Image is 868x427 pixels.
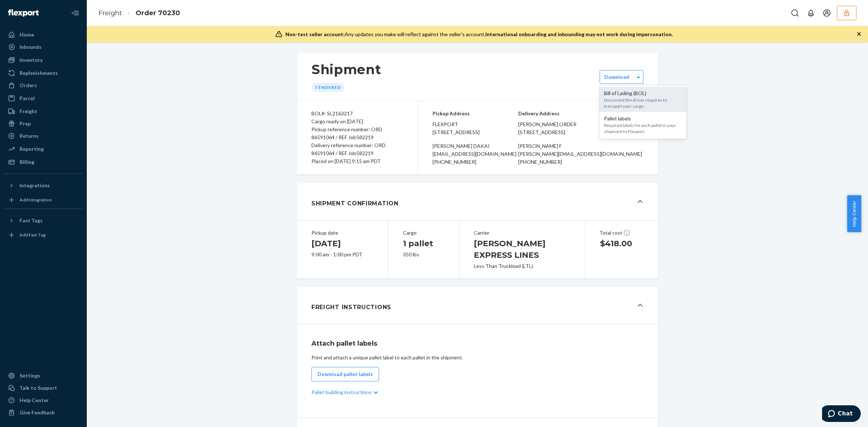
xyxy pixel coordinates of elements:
[4,156,82,168] a: Billing
[4,130,82,142] a: Returns
[311,354,643,361] div: Print and attach a unique pallet label to each pallet in the shipment.
[4,143,82,155] a: Reporting
[4,118,82,129] a: Prep
[20,95,35,102] div: Parcel
[788,6,802,20] button: Open Search Box
[433,142,518,150] div: [PERSON_NAME] DAKAI
[518,142,644,150] div: [PERSON_NAME] F
[68,6,82,20] button: Close Navigation
[311,110,403,118] div: BOL#: SL2163217
[4,370,82,381] a: Settings
[20,43,42,51] div: Inbounds
[311,62,381,77] h1: Shipment
[311,339,643,348] h1: Attach pallet labels
[599,229,644,236] div: Total cost
[600,238,643,249] h1: $418.00
[20,69,58,77] div: Replenishments
[20,197,52,203] div: Add Integration
[518,110,644,118] p: Delivery Address
[20,397,49,404] div: Help Center
[433,150,518,158] div: [EMAIL_ADDRESS][DOMAIN_NAME]
[4,229,82,241] a: Add Fast Tag
[518,150,644,158] div: [PERSON_NAME][EMAIL_ADDRESS][DOMAIN_NAME]
[822,405,861,423] iframe: Opens a widget where you can chat to one of our agents
[403,251,444,258] div: 350 lbs
[285,31,673,38] div: Any updates you make will reflect against the seller's account.
[98,9,122,17] a: Freight
[604,73,629,81] div: Download
[20,120,31,127] div: Prep
[4,215,82,226] button: Fast Tags
[20,108,37,115] div: Freight
[285,31,345,37] span: Non-test seller account:
[403,239,433,248] span: 1 pallet
[4,41,82,53] a: Inbounds
[20,182,50,189] div: Integrations
[847,195,861,232] button: Help Center
[433,158,518,166] div: [PHONE_NUMBER]
[311,229,374,236] div: Pickup date
[20,132,39,140] div: Returns
[311,381,643,403] div: Pallet building instructions
[311,125,403,141] div: Pickup reference number: ORD 86591064 / REF Job582219
[433,110,518,118] p: Pickup Address
[403,229,444,236] div: Cargo
[93,3,186,24] ol: breadcrumbs
[20,384,57,392] div: Talk to Support
[4,54,82,66] a: Inventory
[311,199,399,208] h1: Shipment Confirmation
[4,106,82,117] a: Freight
[311,303,391,312] h1: Freight Instructions
[820,6,834,20] button: Open account menu
[604,90,682,97] div: Bill of Lading (BOL)
[4,80,82,91] a: Orders
[4,29,82,40] a: Home
[485,31,673,37] span: International onboarding and inbounding may not work during impersonation.
[20,372,40,379] div: Settings
[4,407,82,418] button: Give Feedback
[136,9,180,17] a: Order 70230
[8,9,39,17] img: Flexport logo
[297,183,658,220] button: Shipment Confirmation
[20,217,43,224] div: Fast Tags
[311,157,403,165] div: Placed on [DATE] 9:15 am PDT
[311,83,344,92] div: Tendered
[4,194,82,206] a: Add Integration
[311,141,403,157] div: Delivery reference number: ORD 86591064 / REF Job582219
[4,93,82,104] a: Parcel
[518,120,644,136] span: [PERSON_NAME] ORDER [STREET_ADDRESS]
[20,409,55,416] div: Give Feedback
[604,122,682,134] div: Required labels for each pallet in your shipment to Flexport.
[311,238,374,249] h1: [DATE]
[474,262,571,270] div: Less Than Truckload (LTL)
[20,56,43,64] div: Inventory
[4,180,82,191] button: Integrations
[604,97,682,109] div: Document the driver requires to transport your cargo.
[297,287,658,324] button: Freight Instructions
[311,251,374,258] div: 9:00 am - 1:00 pm PDT
[311,367,379,381] button: Download pallet labels
[20,82,37,89] div: Orders
[474,229,571,236] div: Carrier
[518,158,644,166] div: [PHONE_NUMBER]
[20,232,46,238] div: Add Fast Tag
[4,67,82,79] a: Replenishments
[311,118,403,125] div: Cargo ready on [DATE]
[20,145,44,153] div: Reporting
[20,31,34,38] div: Home
[604,115,682,122] div: Pallet labels
[4,394,82,406] a: Help Center
[474,238,571,261] h1: [PERSON_NAME] EXPRESS LINES
[4,382,82,394] button: Talk to Support
[433,120,518,136] span: FLEXPORT [STREET_ADDRESS]
[804,6,818,20] button: Open notifications
[20,158,34,166] div: Billing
